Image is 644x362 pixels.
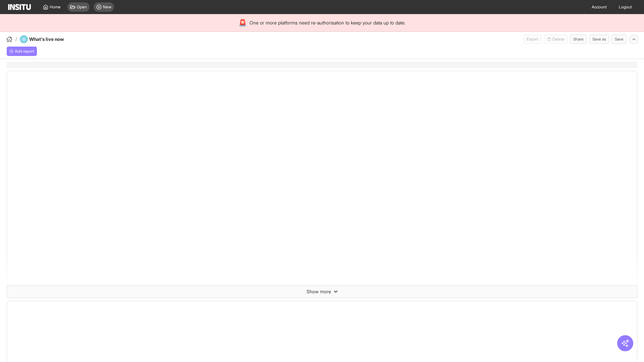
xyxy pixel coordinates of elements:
[8,4,31,10] img: Logo
[7,47,37,56] div: Add a report to get started
[29,36,82,43] h4: What's live now
[250,19,406,26] span: One or more platforms need re-authorisation to keep your data up to date.
[589,35,609,44] button: Save as
[544,35,568,44] button: Delete
[612,35,627,44] button: Save
[7,286,637,298] button: Show more
[307,288,331,295] span: Show more
[15,49,34,54] span: Add report
[20,35,82,43] div: What's live now
[524,35,541,44] span: Can currently only export from Insights reports.
[544,35,568,44] span: You cannot delete a preset report.
[77,4,87,10] span: Open
[15,36,17,43] span: /
[570,35,587,44] button: Share
[7,47,37,56] button: Add report
[50,4,61,10] span: Home
[524,35,541,44] button: Export
[5,35,17,43] button: /
[103,4,111,10] span: New
[238,18,247,27] div: 🚨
